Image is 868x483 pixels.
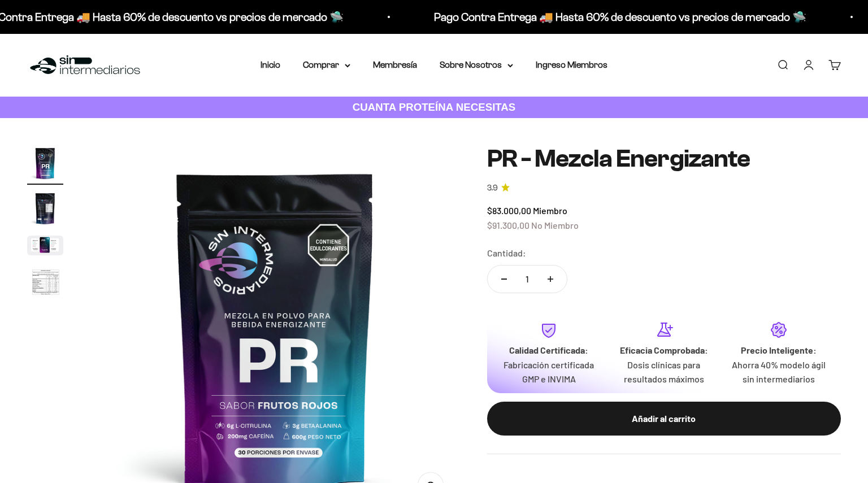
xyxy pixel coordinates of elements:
[27,145,63,181] img: PR - Mezcla Energizante
[620,345,708,355] strong: Eficacia Comprobada:
[487,220,530,230] span: $91.300,00
[510,411,818,426] div: Añadir al carrito
[487,246,526,260] label: Cantidad:
[487,182,498,194] span: 3.9
[487,205,531,216] span: $83.000,00
[353,101,516,113] strong: CUANTA PROTEÍNA NECESITAS
[731,358,827,386] p: Ahorra 40% modelo ágil sin intermediarios
[27,236,63,255] img: PR - Mezcla Energizante
[501,358,597,386] p: Fabricación certificada GMP e INVIMA
[418,8,790,26] p: Pago Contra Entrega 🚚 Hasta 60% de descuento vs precios de mercado 🛸
[487,182,841,194] a: 3.93.9 de 5.0 estrellas
[261,60,280,69] a: Inicio
[531,220,579,230] span: No Miembro
[615,358,712,386] p: Dosis clínicas para resultados máximos
[373,60,417,69] a: Membresía
[488,266,520,293] button: Reducir cantidad
[27,236,63,259] button: Ir al artículo 3
[741,345,817,355] strong: Precio Inteligente:
[533,205,567,216] span: Miembro
[534,266,567,293] button: Aumentar cantidad
[27,190,63,230] button: Ir al artículo 2
[27,145,63,185] button: Ir al artículo 1
[487,145,841,172] h1: PR - Mezcla Energizante
[27,190,63,227] img: PR - Mezcla Energizante
[27,264,63,305] button: Ir al artículo 4
[27,264,63,302] img: PR - Mezcla Energizante
[509,345,588,355] strong: Calidad Certificada:
[536,60,607,69] a: Ingreso Miembros
[487,402,841,436] button: Añadir al carrito
[303,58,350,72] summary: Comprar
[440,58,513,72] summary: Sobre Nosotros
